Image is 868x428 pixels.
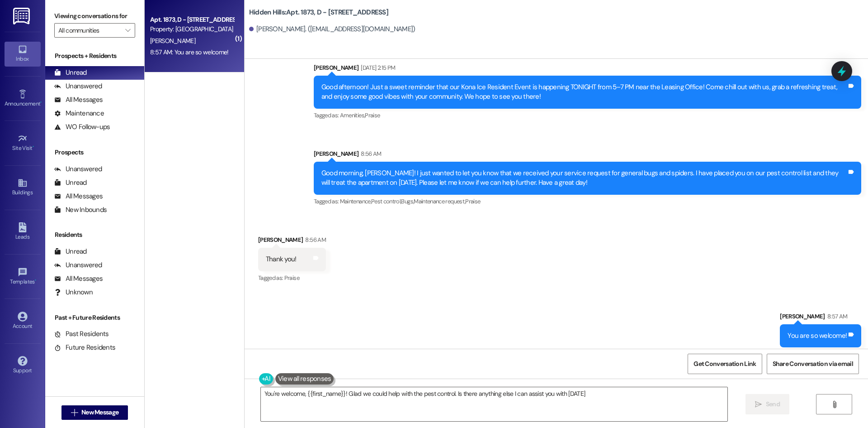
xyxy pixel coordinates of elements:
[45,148,144,157] div: Prospects
[414,197,465,205] span: Maintenance request ,
[365,111,380,119] span: Praise
[125,27,130,34] i: 
[54,178,87,188] div: Unread
[5,220,41,244] a: Leads
[5,131,41,155] a: Site Visit •
[788,331,847,341] div: You are so welcome!
[33,144,34,150] span: •
[314,63,861,76] div: [PERSON_NAME]
[780,312,861,324] div: [PERSON_NAME]
[5,175,41,200] a: Buildings
[61,405,128,420] button: New Message
[54,343,115,352] div: Future Residents
[258,235,326,248] div: [PERSON_NAME]
[258,271,326,284] div: Tagged as:
[465,197,480,205] span: Praise
[780,347,861,361] div: Tagged as:
[40,99,42,106] span: •
[359,149,381,159] div: 8:56 AM
[303,235,325,245] div: 8:56 AM
[35,277,36,284] span: •
[359,63,395,72] div: [DATE] 2:15 PM
[767,354,859,374] button: Share Conversation via email
[150,48,228,56] div: 8:57 AM: You are so welcome!
[284,274,299,282] span: Praise
[54,192,103,201] div: All Messages
[54,109,104,118] div: Maintenance
[54,329,109,339] div: Past Residents
[688,354,762,374] button: Get Conversation Link
[54,288,93,297] div: Unknown
[5,42,41,66] a: Inbox
[261,387,727,421] textarea: You're welcome, {{first_name}}! Glad we could help
[71,409,78,416] i: 
[340,111,365,119] span: Amenities ,
[54,122,110,132] div: WO Follow-ups
[58,23,121,38] input: All communities
[314,109,861,122] div: Tagged as:
[54,260,102,270] div: Unanswered
[54,82,102,91] div: Unanswered
[81,408,118,417] span: New Message
[54,95,103,105] div: All Messages
[150,24,234,34] div: Property: [GEOGRAPHIC_DATA]
[150,37,195,45] span: [PERSON_NAME]
[314,149,861,162] div: [PERSON_NAME]
[54,247,87,256] div: Unread
[45,313,144,322] div: Past + Future Residents
[5,353,41,378] a: Support
[825,312,847,321] div: 8:57 AM
[314,195,861,208] div: Tagged as:
[693,359,756,369] span: Get Conversation Link
[54,164,102,174] div: Unanswered
[45,51,144,61] div: Prospects + Residents
[54,205,107,215] div: New Inbounds
[249,8,388,17] b: Hidden Hills: Apt. 1873, D - [STREET_ADDRESS]
[773,359,853,369] span: Share Conversation via email
[266,255,297,264] div: Thank you!
[54,274,103,284] div: All Messages
[54,68,87,77] div: Unread
[45,230,144,240] div: Residents
[321,168,847,188] div: Good morning, [PERSON_NAME]! I just wanted to let you know that we received your service request ...
[340,197,371,205] span: Maintenance ,
[831,401,838,408] i: 
[5,264,41,289] a: Templates •
[401,197,414,205] span: Bugs ,
[5,309,41,333] a: Account
[371,197,401,205] span: Pest control ,
[249,24,415,34] div: [PERSON_NAME]. ([EMAIL_ADDRESS][DOMAIN_NAME])
[755,401,762,408] i: 
[54,9,135,23] label: Viewing conversations for
[321,82,847,102] div: Good afternoon! Just a sweet reminder that our Kona Ice Resident Event is happening TONIGHT from ...
[150,15,234,24] div: Apt. 1873, D - [STREET_ADDRESS]
[766,399,780,409] span: Send
[745,394,789,414] button: Send
[13,8,32,24] img: ResiDesk Logo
